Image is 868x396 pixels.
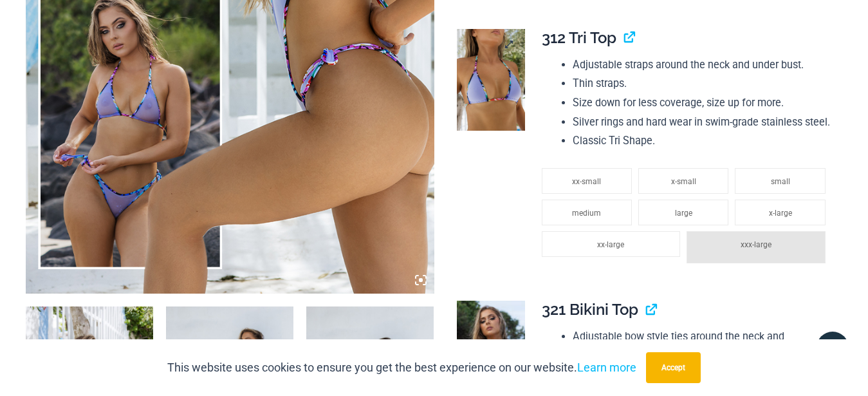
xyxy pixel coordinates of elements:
[457,29,525,131] img: Havana Club Purple Multi 312 Top
[573,55,832,75] li: Adjustable straps around the neck and under bust.
[577,361,636,374] a: Learn more
[687,231,826,263] li: xxx-large
[542,200,632,225] li: medium
[671,177,696,186] span: x-small
[573,93,832,113] li: Size down for less coverage, size up for more.
[542,231,681,257] li: xx-large
[769,209,792,218] span: x-large
[542,168,632,194] li: xx-small
[638,200,728,225] li: large
[675,209,692,218] span: large
[542,300,638,319] span: 321 Bikini Top
[573,131,832,151] li: Classic Tri Shape.
[573,327,832,365] li: Adjustable bow style ties around the neck and underbust.
[167,358,636,377] p: This website uses cookies to ensure you get the best experience on our website.
[735,168,825,194] li: small
[572,209,601,218] span: medium
[735,200,825,225] li: x-large
[646,352,701,383] button: Accept
[771,177,790,186] span: small
[572,177,601,186] span: xx-small
[638,168,728,194] li: x-small
[573,74,832,93] li: Thin straps.
[542,28,616,47] span: 312 Tri Top
[573,113,832,132] li: Silver rings and hard wear in swim-grade stainless steel.
[597,240,624,249] span: xx-large
[741,240,771,249] span: xxx-large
